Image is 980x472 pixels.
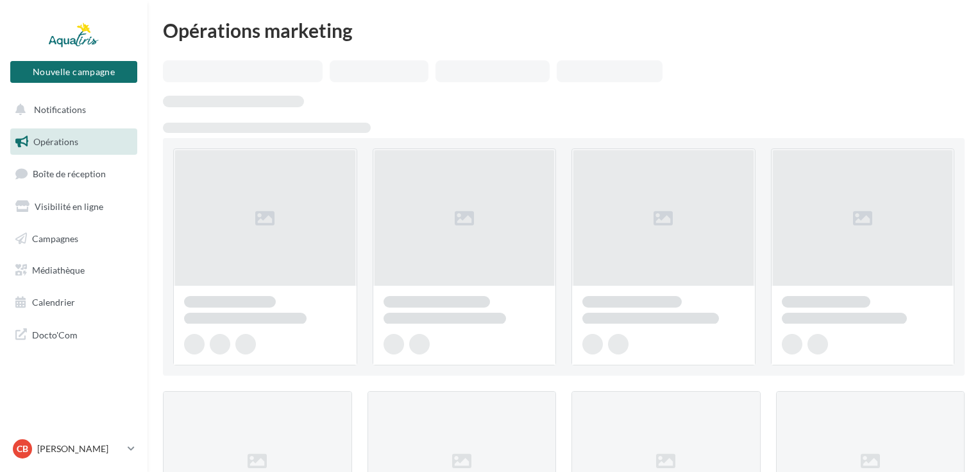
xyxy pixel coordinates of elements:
a: Visibilité en ligne [8,193,140,220]
div: Opérations marketing [163,21,965,40]
a: Campagnes [8,225,140,252]
span: Boîte de réception [33,168,106,179]
span: Campagnes [32,232,78,243]
a: Médiathèque [8,257,140,284]
span: Notifications [34,104,86,115]
button: Notifications [8,96,135,123]
button: Nouvelle campagne [10,61,137,83]
a: Calendrier [8,289,140,316]
a: Docto'Com [8,321,140,348]
p: [PERSON_NAME] [37,442,122,455]
a: Opérations [8,128,140,155]
span: Calendrier [32,297,75,308]
a: Boîte de réception [8,160,140,188]
span: Visibilité en ligne [35,201,103,212]
a: CB [PERSON_NAME] [10,437,137,461]
span: Médiathèque [32,265,85,275]
span: Opérations [33,136,78,147]
span: Docto'Com [32,326,78,343]
span: CB [17,442,28,455]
